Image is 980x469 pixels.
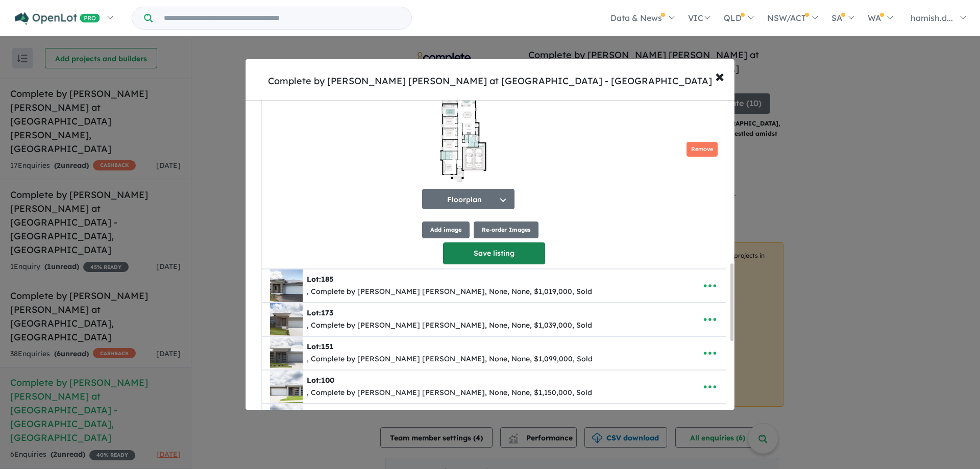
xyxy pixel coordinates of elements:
[270,269,303,302] img: Complete%20by%20McDonald%20Jones%20Homes%20at%20Forest%20Reach%20-%20Huntley%20%20-%20Lot%20185__...
[321,308,333,317] span: 173
[321,342,333,351] span: 151
[15,12,100,25] img: Openlot PRO Logo White
[270,337,303,369] img: Complete%20by%20McDonald%20Jones%20Homes%20at%20Forest%20Reach%20-%20Huntley%20%20-%20Lot%20151__...
[422,189,514,209] button: Floorplan
[715,65,724,87] span: ×
[321,275,333,284] span: 185
[474,221,538,238] button: Re-order Images
[268,75,712,88] div: Complete by [PERSON_NAME] [PERSON_NAME] at [GEOGRAPHIC_DATA] - [GEOGRAPHIC_DATA]
[321,409,333,418] span: 121
[307,342,333,351] b: Lot:
[422,221,470,238] button: Add image
[307,275,333,284] b: Lot:
[911,13,953,23] span: hamish.d...
[270,371,303,403] img: Complete%20by%20McDonald%20Jones%20Homes%20at%20Forest%20Reach%20-%20Huntley%20%20-%20Lot%20100__...
[422,85,502,187] img: Complete by McDonald Jones at Forest Reach - Huntley - Lot 131 Floorplan
[687,142,718,157] button: Remove
[307,286,592,298] div: , Complete by [PERSON_NAME] [PERSON_NAME], None, None, $1,019,000, Sold
[307,308,333,317] b: Lot:
[443,242,545,264] button: Save listing
[307,387,592,399] div: , Complete by [PERSON_NAME] [PERSON_NAME], None, None, $1,150,000, Sold
[307,376,334,385] b: Lot:
[155,7,409,29] input: Try estate name, suburb, builder or developer
[270,303,303,336] img: Complete%20by%20McDonald%20Jones%20Homes%20at%20Forest%20Reach%20-%20Huntley%20%20-%20Lot%20173__...
[321,376,334,385] span: 100
[270,404,303,437] img: Complete%20by%20McDonald%20Jones%20Homes%20at%20Forest%20Reach%20-%20Huntley%20%20-%20Lot%20121__...
[307,353,593,365] div: , Complete by [PERSON_NAME] [PERSON_NAME], None, None, $1,099,000, Sold
[307,319,592,332] div: , Complete by [PERSON_NAME] [PERSON_NAME], None, None, $1,039,000, Sold
[307,409,333,418] b: Lot:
